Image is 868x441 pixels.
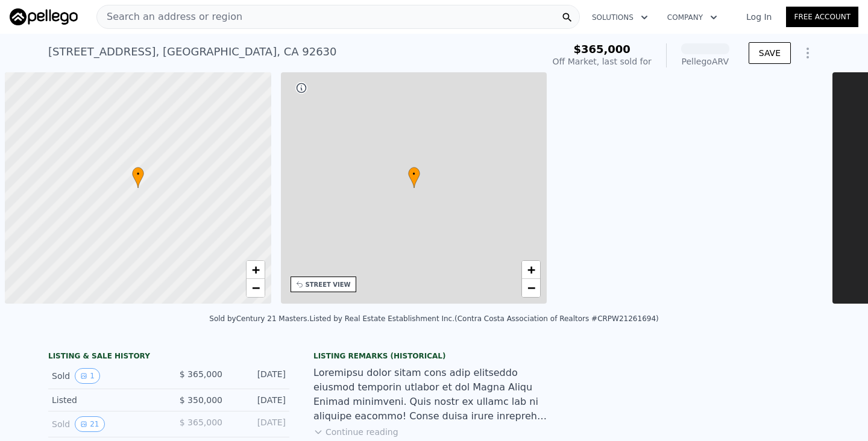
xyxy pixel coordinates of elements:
div: Listed [52,394,159,406]
a: Zoom in [247,261,265,279]
div: Pellego ARV [681,55,729,67]
div: Loremipsu dolor sitam cons adip elitseddo eiusmod temporin utlabor et dol Magna Aliqu Enimad mini... [313,366,555,424]
img: Pellego [10,8,78,25]
div: [DATE] [232,416,286,432]
div: Sold [52,416,159,432]
button: Solutions [582,7,658,28]
button: SAVE [749,42,791,64]
span: − [527,280,535,295]
div: Listed by Real Estate Establishment Inc. (Contra Costa Association of Realtors #CRPW21261694) [309,314,658,323]
span: • [132,169,144,180]
span: − [251,280,259,295]
span: Search an address or region [97,10,242,24]
a: Free Account [786,7,858,27]
div: • [408,167,420,188]
div: [DATE] [232,394,286,406]
button: Company [658,7,727,28]
button: Continue reading [313,426,398,438]
span: • [408,169,420,180]
div: [STREET_ADDRESS] , [GEOGRAPHIC_DATA] , CA 92630 [48,43,337,60]
div: Off Market, last sold for [553,55,652,67]
span: + [251,262,259,277]
span: $ 350,000 [180,395,222,405]
div: LISTING & SALE HISTORY [48,351,289,363]
a: Zoom in [522,261,540,279]
button: Show Options [796,41,820,65]
a: Zoom out [522,279,540,297]
span: $365,000 [573,43,631,55]
div: [DATE] [232,368,286,384]
button: View historical data [75,368,100,384]
div: Listing Remarks (Historical) [313,351,555,361]
div: • [132,167,144,188]
div: STREET VIEW [306,280,351,289]
a: Zoom out [247,279,265,297]
button: View historical data [75,416,104,432]
span: + [527,262,535,277]
div: Sold by Century 21 Masters . [209,314,309,323]
span: $ 365,000 [180,369,222,379]
span: $ 365,000 [180,418,222,427]
a: Log In [732,11,786,23]
div: Sold [52,368,159,384]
